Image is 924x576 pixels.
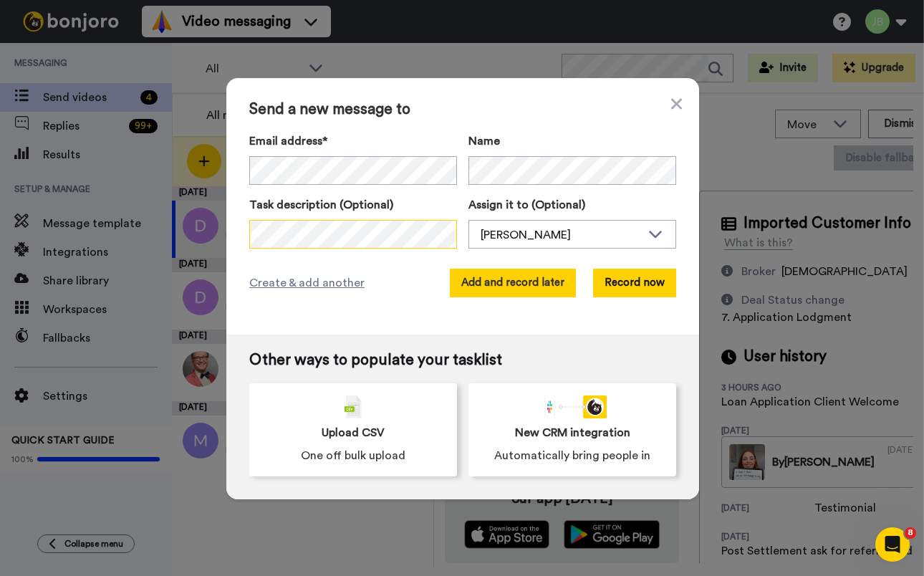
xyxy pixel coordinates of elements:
[875,527,910,562] iframe: Intercom live chat
[249,133,457,150] label: Email address*
[538,395,607,418] div: animation
[515,424,630,441] span: New CRM integration
[468,196,676,213] label: Assign it to (Optional)
[249,352,676,369] span: Other ways to populate your tasklist
[593,269,676,297] button: Record now
[322,424,385,441] span: Upload CSV
[905,527,916,539] span: 8
[301,447,405,464] span: One off bulk upload
[249,196,457,213] label: Task description (Optional)
[345,395,362,418] img: csv-grey.png
[450,269,576,297] button: Add and record later
[481,226,641,244] div: [PERSON_NAME]
[249,274,365,292] span: Create & add another
[494,447,650,464] span: Automatically bring people in
[249,101,676,118] span: Send a new message to
[468,133,500,150] span: Name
